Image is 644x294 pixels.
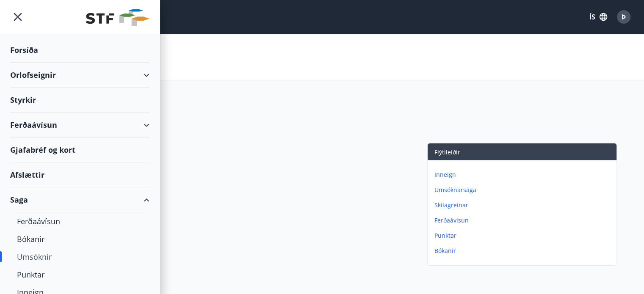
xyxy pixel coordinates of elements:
div: Punktar [17,266,143,283]
div: Bókanir [17,230,143,248]
p: Umsóknarsaga [434,186,613,194]
div: Ferðaávísun [10,113,149,137]
p: Ferðaávísun [434,216,613,225]
div: Forsíða [10,38,149,63]
div: Saga [10,187,149,212]
p: Punktar [434,231,613,240]
button: ÍS [585,9,612,25]
div: Orlofseignir [10,63,149,88]
p: Skilagreinar [434,201,613,209]
div: Styrkir [10,88,149,113]
p: Bókanir [434,247,613,255]
button: menu [10,9,25,25]
div: Afslættir [10,162,149,187]
span: Flýtileiðir [434,148,460,156]
img: union_logo [86,9,149,26]
div: Umsóknir [17,248,143,266]
div: Ferðaávísun [17,212,143,230]
div: Gjafabréf og kort [10,137,149,162]
p: Inneign [434,170,613,179]
button: Þ [614,7,634,27]
span: Þ [622,12,626,22]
